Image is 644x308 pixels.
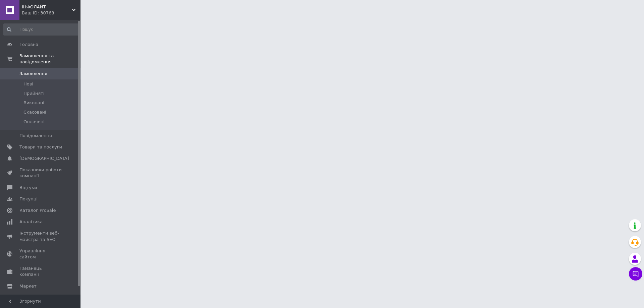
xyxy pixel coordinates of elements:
span: Прийняті [23,90,44,97]
span: Управління сайтом [19,248,62,260]
span: Головна [19,42,38,48]
span: Виконані [23,100,44,106]
span: Скасовані [23,109,46,115]
span: ІНФОЛАЙТ [22,4,72,10]
span: Відгуки [19,185,37,191]
span: Гаманець компанії [19,265,62,278]
span: Оплачені [23,119,45,125]
div: Ваш ID: 30768 [22,10,80,16]
span: Каталог ProSale [19,207,56,213]
input: Пошук [3,23,79,36]
span: Нові [23,81,33,87]
span: Замовлення та повідомлення [19,53,80,65]
span: Аналітика [19,219,43,225]
span: Маркет [19,283,37,289]
span: Замовлення [19,71,47,77]
span: Інструменти веб-майстра та SEO [19,230,62,242]
button: Чат з покупцем [629,267,642,281]
span: Повідомлення [19,133,52,139]
span: Товари та послуги [19,144,62,150]
span: Показники роботи компанії [19,167,62,179]
span: Покупці [19,196,38,202]
span: [DEMOGRAPHIC_DATA] [19,156,69,162]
